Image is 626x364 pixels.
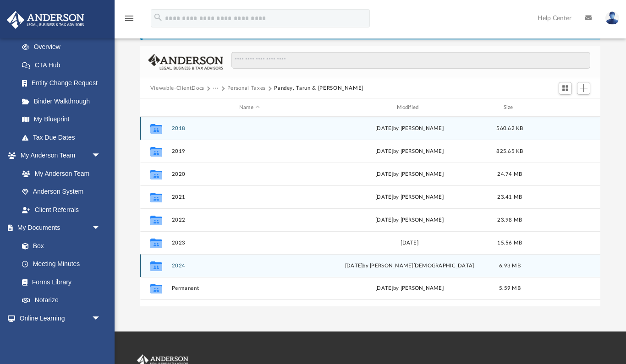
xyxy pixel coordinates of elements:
[6,219,110,237] a: My Documentsarrow_drop_down
[331,125,487,133] div: [DATE] by [PERSON_NAME]
[92,309,110,328] span: arrow_drop_down
[153,12,163,22] i: search
[227,84,266,92] button: Personal Taxes
[499,263,521,268] span: 6.93 MB
[13,201,110,219] a: Client Referrals
[13,38,115,56] a: Overview
[559,82,572,95] button: Switch to Grid View
[331,284,487,293] div: [DATE] by [PERSON_NAME]
[171,194,327,200] button: 2021
[124,17,135,24] a: menu
[171,240,327,246] button: 2023
[497,195,522,200] span: 23.41 MB
[13,128,115,147] a: Tax Due Dates
[491,103,528,112] div: Size
[13,183,110,201] a: Anderson System
[331,262,487,270] div: [DATE] by [PERSON_NAME][DEMOGRAPHIC_DATA]
[13,74,115,92] a: Entity Change Request
[497,240,522,245] span: 15.56 MB
[274,84,363,92] button: Pandey, Tarun & [PERSON_NAME]
[171,263,327,269] button: 2024
[13,327,110,346] a: Courses
[4,11,87,29] img: Anderson Advisors Platinum Portal
[331,103,488,112] div: Modified
[92,147,110,165] span: arrow_drop_down
[605,11,619,25] img: User Pic
[231,52,591,69] input: Search files and folders
[13,56,115,74] a: CTA Hub
[497,172,522,177] span: 24.74 MB
[13,110,110,129] a: My Blueprint
[532,103,596,112] div: id
[144,103,167,112] div: id
[496,149,523,154] span: 825.65 KB
[13,273,105,291] a: Forms Library
[150,84,204,92] button: Viewable-ClientDocs
[13,291,110,310] a: Notarize
[331,193,487,201] div: [DATE] by [PERSON_NAME]
[13,237,105,255] a: Box
[171,217,327,223] button: 2022
[496,126,523,131] span: 560.62 KB
[331,147,487,156] div: [DATE] by [PERSON_NAME]
[331,239,487,247] div: [DATE]
[497,217,522,223] span: 23.98 MB
[13,255,110,273] a: Meeting Minutes
[331,216,487,224] div: [DATE] by [PERSON_NAME]
[171,125,327,131] button: 2018
[140,117,600,307] div: grid
[577,82,591,95] button: Add
[124,13,135,24] i: menu
[92,219,110,238] span: arrow_drop_down
[213,84,219,92] button: ···
[171,171,327,177] button: 2020
[6,147,110,165] a: My Anderson Teamarrow_drop_down
[13,92,115,110] a: Binder Walkthrough
[171,286,327,292] button: Permanent
[171,103,327,112] div: Name
[13,164,105,183] a: My Anderson Team
[6,309,110,327] a: Online Learningarrow_drop_down
[171,148,327,154] button: 2019
[499,286,521,291] span: 5.59 MB
[331,170,487,179] div: [DATE] by [PERSON_NAME]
